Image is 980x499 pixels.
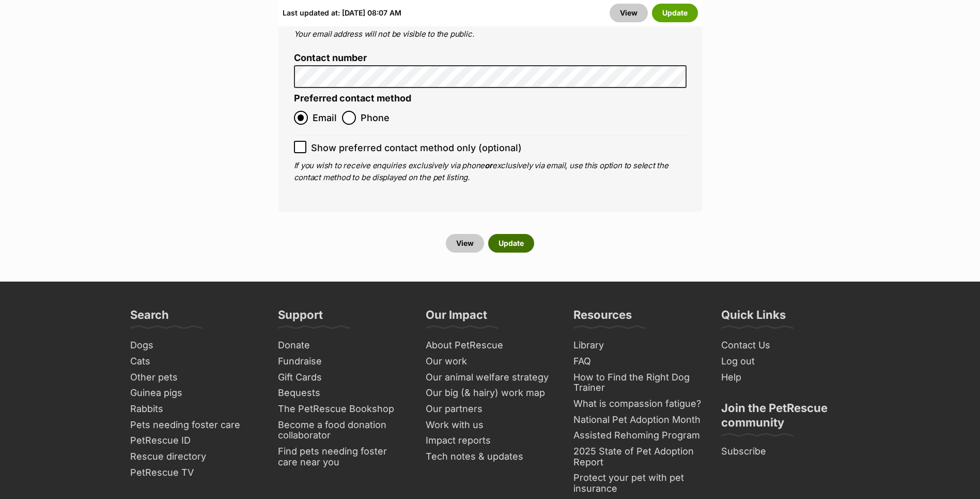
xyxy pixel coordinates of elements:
[294,28,687,40] p: Your email address will not be visible to the public.
[126,385,263,401] a: Guinea pigs
[126,370,263,386] a: Other pets
[488,234,534,253] button: Update
[294,93,411,104] label: Preferred contact method
[422,385,559,401] a: Our big (& hairy) work map
[485,160,492,170] b: or
[717,337,854,354] a: Contact Us
[274,401,411,417] a: The PetRescue Bookshop
[313,111,337,125] span: Email
[274,385,411,401] a: Bequests
[569,354,707,370] a: FAQ
[126,337,263,354] a: Dogs
[126,354,263,370] a: Cats
[569,337,707,354] a: Library
[569,470,707,496] a: Protect your pet with pet insurance
[311,141,522,155] span: Show preferred contact method only (optional)
[573,307,632,328] h3: Resources
[717,370,854,386] a: Help
[126,465,263,481] a: PetRescue TV
[278,307,323,328] h3: Support
[717,354,854,370] a: Log out
[422,337,559,354] a: About PetRescue
[126,401,263,417] a: Rabbits
[422,449,559,465] a: Tech notes & updates
[422,401,559,417] a: Our partners
[721,307,786,328] h3: Quick Links
[569,396,707,412] a: What is compassion fatigue?
[610,4,648,22] a: View
[294,53,687,64] label: Contact number
[422,433,559,449] a: Impact reports
[274,354,411,370] a: Fundraise
[274,417,411,444] a: Become a food donation collaborator
[126,417,263,433] a: Pets needing foster care
[422,370,559,386] a: Our animal welfare strategy
[283,4,401,22] div: Last updated at: [DATE] 08:07 AM
[274,370,411,386] a: Gift Cards
[569,412,707,428] a: National Pet Adoption Month
[422,354,559,370] a: Our work
[652,4,698,22] button: Update
[446,234,484,253] a: View
[569,370,707,396] a: How to Find the Right Dog Trainer
[126,433,263,449] a: PetRescue ID
[569,444,707,470] a: 2025 State of Pet Adoption Report
[274,337,411,354] a: Donate
[294,160,687,183] p: If you wish to receive enquiries exclusively via phone exclusively via email, use this option to ...
[126,449,263,465] a: Rescue directory
[426,307,487,328] h3: Our Impact
[569,428,707,444] a: Assisted Rehoming Program
[361,111,390,125] span: Phone
[721,401,850,436] h3: Join the PetRescue community
[717,444,854,460] a: Subscribe
[274,444,411,470] a: Find pets needing foster care near you
[422,417,559,433] a: Work with us
[130,307,169,328] h3: Search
